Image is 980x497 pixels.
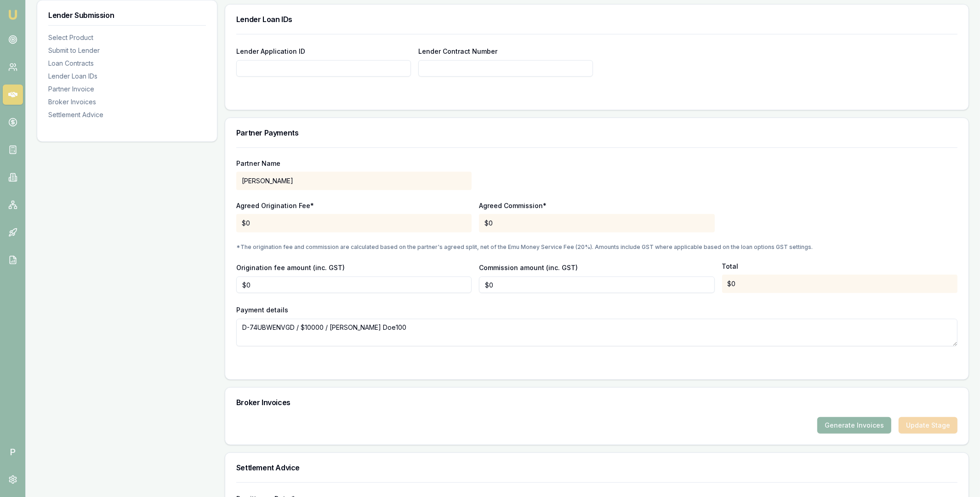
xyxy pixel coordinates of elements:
[236,264,345,271] label: Origination fee amount (inc. GST)
[48,11,206,19] h3: Lender Submission
[48,59,206,68] div: Loan Contracts
[48,72,206,81] div: Lender Loan IDs
[236,306,288,314] label: Payment details
[236,129,957,136] h3: Partner Payments
[722,262,957,271] p: Total
[236,399,957,406] h3: Broker Invoices
[236,47,305,55] label: Lender Application ID
[479,201,714,210] p: Agreed Commission*
[817,417,891,434] button: Generate Invoices
[48,97,206,107] div: Broker Invoices
[236,172,472,190] div: [PERSON_NAME]
[48,110,206,119] div: Settlement Advice
[48,33,206,42] div: Select Product
[3,442,23,462] span: P
[479,277,714,293] input: $
[236,243,957,251] p: *The origination fee and commission are calculated based on the partner's agreed split, net of th...
[236,214,472,232] div: $0
[48,46,206,55] div: Submit to Lender
[236,201,472,210] p: Agreed Origination Fee*
[722,275,957,293] div: $0
[236,159,472,168] p: Partner Name
[236,464,957,471] h3: Settlement Advice
[236,16,957,23] h3: Lender Loan IDs
[236,277,472,293] input: $
[48,85,206,94] div: Partner Invoice
[479,264,578,271] label: Commission amount (inc. GST)
[479,214,714,232] div: $0
[236,319,957,346] textarea: D-74UBWENVGD / $10000 / [PERSON_NAME] Doe100
[7,9,18,20] img: emu-icon-u.png
[418,47,497,55] label: Lender Contract Number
